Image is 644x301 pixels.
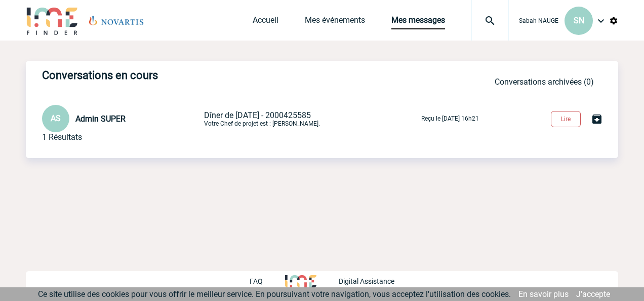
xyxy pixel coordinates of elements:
p: FAQ [250,277,263,285]
p: Reçu le [DATE] 16h21 [421,115,479,122]
a: AS Admin SUPER Dîner de [DATE] - 2000425585Votre Chef de projet est : [PERSON_NAME]. Reçu le [DAT... [42,113,479,123]
a: Lire [543,114,591,123]
div: 1 Résultats [42,132,82,142]
a: En savoir plus [518,289,569,299]
a: Mes messages [391,15,445,29]
span: Admin SUPER [75,114,126,124]
img: IME-Finder [26,6,78,35]
button: Lire [551,111,581,127]
img: http://www.idealmeetingsevents.fr/ [285,275,316,287]
a: FAQ [250,276,285,285]
a: Accueil [253,15,278,29]
p: Votre Chef de projet est : [PERSON_NAME]. [204,110,419,127]
h3: Conversations en cours [42,69,346,82]
span: AS [51,114,61,123]
a: Mes événements [305,15,365,29]
span: SN [574,16,584,25]
div: Conversation privée : Client - Agence [42,105,202,132]
span: Dîner de [DATE] - 2000425585 [204,110,311,120]
p: Digital Assistance [339,277,394,285]
span: Sabah NAUGE [519,17,558,24]
span: Ce site utilise des cookies pour vous offrir le meilleur service. En poursuivant votre navigation... [38,289,511,299]
img: Archiver la conversation [591,113,603,125]
a: J'accepte [576,289,610,299]
a: Conversations archivées (0) [495,77,594,87]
